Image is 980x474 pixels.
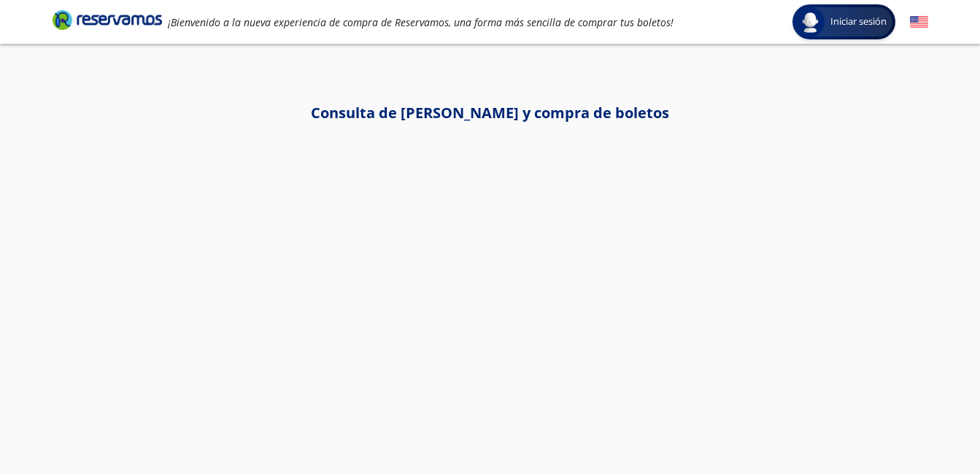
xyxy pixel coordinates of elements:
[168,15,674,29] em: ¡Bienvenido a la nueva experiencia de compra de Reservamos, una forma más sencilla de comprar tus...
[825,15,892,29] span: Iniciar sesión
[53,102,928,124] h1: Consulta de [PERSON_NAME] y compra de boletos
[53,9,162,31] i: Brand Logo
[910,13,928,31] button: English
[53,9,162,35] a: Brand Logo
